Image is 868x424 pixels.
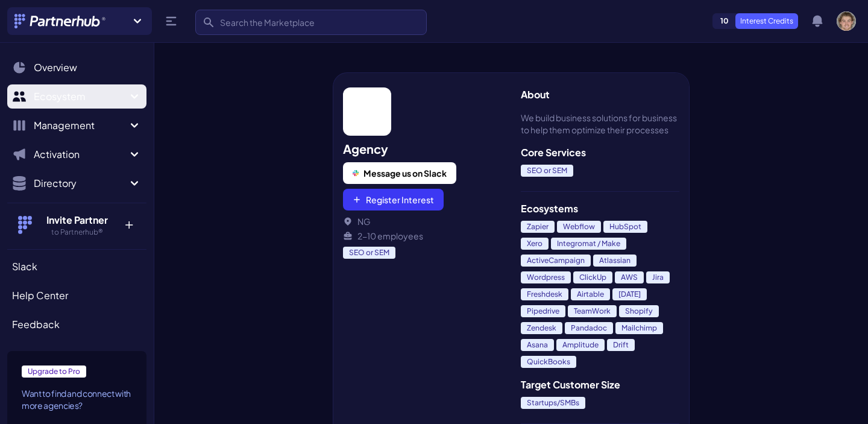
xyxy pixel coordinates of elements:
h5: to Partnerhub® [38,227,116,237]
span: AWS [615,271,644,283]
span: QuickBooks [521,356,576,368]
span: Wordpress [521,271,571,283]
span: Pipedrive [521,305,565,317]
h3: Core Services [521,145,679,160]
a: Overview [7,55,146,80]
h2: Agency [343,141,502,157]
a: 10Interest Credits [712,13,798,29]
li: NG [343,215,502,227]
span: Directory [34,176,127,191]
span: Startups/SMBs [521,397,585,409]
span: Pandadoc [565,322,613,334]
span: HubSpot [603,221,647,233]
h3: Target Customer Size [521,378,679,392]
span: Drift [607,339,635,351]
button: Management [7,113,146,138]
span: Xero [521,238,549,250]
span: TeamWork [568,305,617,317]
span: Asana [521,339,554,351]
img: user photo [837,11,856,31]
button: Message us on Slack [343,162,456,184]
span: Upgrade to Pro [22,365,86,378]
button: Directory [7,171,146,195]
button: Ecosystem [7,84,146,109]
p: Interest Credits [735,13,798,29]
span: Atlassian [593,255,637,267]
h3: About [521,87,679,102]
a: Help Center [7,283,146,308]
img: Profile Picture [343,87,391,136]
span: SEO or SEM [521,165,573,177]
h3: Ecosystems [521,201,679,216]
h4: Invite Partner [38,213,116,227]
span: Ecosystem [34,89,127,104]
span: ActiveCampaign [521,255,591,267]
button: Register Interest [343,189,444,210]
span: Management [34,118,127,133]
span: Zendesk [521,322,562,334]
button: Activation [7,142,146,166]
p: + [116,213,142,232]
span: Airtable [571,288,610,300]
span: Shopify [619,305,659,317]
span: Freshdesk [521,288,568,300]
span: Webflow [557,221,601,233]
span: ClickUp [573,271,612,283]
span: Overview [34,60,77,75]
span: Amplitude [556,339,605,351]
span: Feedback [12,317,60,332]
span: Slack [12,259,37,274]
span: [DATE] [612,288,647,300]
span: 10 [713,14,736,28]
a: Feedback [7,312,146,337]
span: Activation [34,147,127,162]
span: Mailchimp [615,322,663,334]
button: Invite Partner to Partnerhub® + [7,203,146,247]
span: Zapier [521,221,555,233]
a: Slack [7,255,146,279]
span: Integromat / Make [551,238,626,250]
span: Help Center [12,288,68,303]
span: Message us on Slack [363,167,447,179]
span: SEO or SEM [343,247,395,259]
span: We build business solutions for business to help them optimize their processes [521,112,679,136]
input: Search the Marketplace [195,10,427,35]
li: 2-10 employees [343,230,502,242]
span: Jira [646,271,670,283]
img: Partnerhub® Logo [14,14,107,28]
